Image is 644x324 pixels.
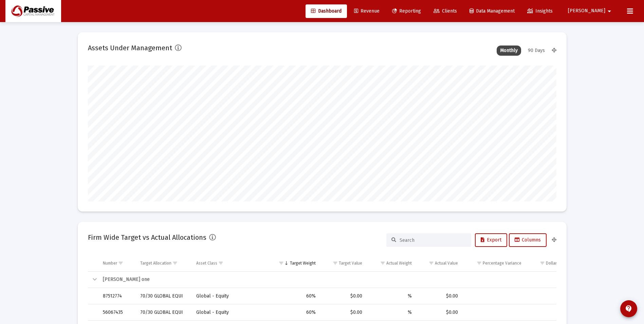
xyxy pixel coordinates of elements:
[191,255,271,271] td: Column Asset Class
[333,260,338,266] span: Show filter options for column 'Target Value'
[428,4,462,18] a: Clients
[470,8,515,14] span: Data Management
[271,255,320,271] td: Column Target Weight
[103,276,574,283] div: [PERSON_NAME] one
[421,309,458,316] div: $0.00
[475,233,507,247] button: Export
[98,255,135,271] td: Column Number
[276,309,316,316] div: 60%
[372,309,412,316] div: %
[525,46,548,56] div: 90 Days
[88,232,206,243] h2: Firm Wide Target vs Actual Allocations
[11,4,56,18] img: Dashboard
[531,309,574,316] div: $0.00
[380,260,385,266] span: Show filter options for column 'Actual Weight'
[339,260,362,266] div: Target Value
[311,8,342,14] span: Dashboard
[88,42,172,53] h2: Assets Under Management
[527,8,553,14] span: Insights
[435,260,458,266] div: Actual Value
[325,309,362,316] div: $0.00
[218,260,223,266] span: Show filter options for column 'Asset Class'
[135,255,192,271] td: Column Target Allocation
[196,260,217,266] div: Asset Class
[434,8,457,14] span: Clients
[172,260,178,266] span: Show filter options for column 'Target Allocation'
[276,293,316,300] div: 60%
[372,293,412,300] div: %
[464,4,520,18] a: Data Management
[367,255,417,271] td: Column Actual Weight
[605,4,613,18] mat-icon: arrow_drop_down
[417,255,463,271] td: Column Actual Value
[540,260,545,266] span: Show filter options for column 'Dollar Variance'
[140,260,171,266] div: Target Allocation
[279,260,284,266] span: Show filter options for column 'Target Weight'
[191,304,271,321] td: Global - Equity
[387,4,426,18] a: Reporting
[392,8,421,14] span: Reporting
[481,237,501,243] span: Export
[98,288,135,304] td: 87512774
[429,260,434,266] span: Show filter options for column 'Actual Value'
[88,272,98,288] td: Collapse
[421,293,458,300] div: $0.00
[568,8,605,14] span: [PERSON_NAME]
[98,304,135,321] td: 56067435
[526,255,580,271] td: Column Dollar Variance
[509,233,547,247] button: Columns
[497,46,521,56] div: Monthly
[522,4,558,18] a: Insights
[354,8,380,14] span: Revenue
[386,260,412,266] div: Actual Weight
[118,260,123,266] span: Show filter options for column 'Number'
[320,255,367,271] td: Column Target Value
[560,4,622,18] button: [PERSON_NAME]
[349,4,385,18] a: Revenue
[135,288,192,304] td: 70/30 GLOBAL EQUI
[400,237,466,243] input: Search
[625,305,633,313] mat-icon: contact_support
[477,260,482,266] span: Show filter options for column 'Percentage Variance'
[135,304,192,321] td: 70/30 GLOBAL EQUI
[325,293,362,300] div: $0.00
[531,293,574,300] div: $0.00
[515,237,541,243] span: Columns
[463,255,526,271] td: Column Percentage Variance
[103,260,117,266] div: Number
[290,260,316,266] div: Target Weight
[306,4,347,18] a: Dashboard
[483,260,521,266] div: Percentage Variance
[191,288,271,304] td: Global - Equity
